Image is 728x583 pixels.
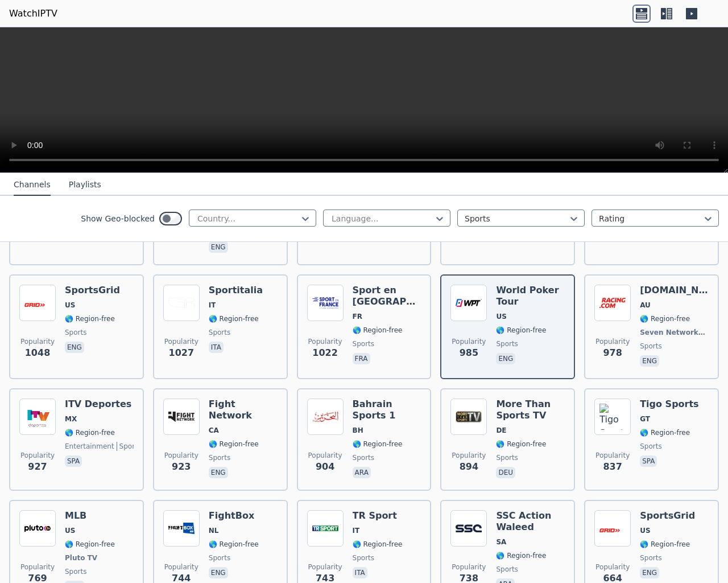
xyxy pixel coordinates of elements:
span: US [65,301,75,310]
span: sports [65,328,86,337]
p: ara [353,467,371,478]
h6: Tigo Sports [640,399,698,410]
span: sports [353,553,374,563]
span: 🌎 Region-free [496,440,546,449]
a: WatchIPTV [9,7,57,20]
span: sports [209,453,230,462]
span: 🌎 Region-free [353,440,403,449]
span: 1022 [312,346,338,360]
span: 🌎 Region-free [640,428,690,437]
p: eng [65,342,84,353]
img: World Poker Tour [450,285,487,321]
span: sports [209,553,230,563]
h6: MLB [65,510,115,522]
span: AU [640,301,651,310]
span: Popularity [308,451,342,460]
span: BH [353,426,363,435]
span: sports [496,565,518,574]
img: Sportitalia [163,285,200,321]
img: MLB [19,510,56,547]
span: sports [117,442,141,451]
p: spa [640,455,657,467]
span: FR [353,312,362,321]
h6: SSC Action Waleed [496,510,565,533]
span: Popularity [308,563,342,572]
p: spa [65,455,82,467]
span: 🌎 Region-free [65,540,115,549]
span: US [496,312,506,321]
span: 1048 [25,346,51,360]
span: US [65,526,75,535]
h6: Sportitalia [209,285,263,296]
img: SportsGrid [594,510,631,547]
h6: [DOMAIN_NAME] [640,285,709,296]
img: SSC Action Waleed [450,510,487,547]
span: Popularity [20,563,55,572]
span: Popularity [595,563,630,572]
h6: World Poker Tour [496,285,565,307]
span: 🌎 Region-free [209,314,259,323]
p: ita [209,342,224,353]
img: More Than Sports TV [450,399,487,435]
h6: TR Sport [353,510,403,522]
span: Seven Network/Foxtel [640,328,706,337]
span: 🌎 Region-free [209,440,259,449]
img: ITV Deportes [19,399,56,435]
h6: FightBox [209,510,259,522]
span: sports [353,339,374,348]
span: Popularity [452,337,486,346]
h6: ITV Deportes [65,399,134,410]
span: Popularity [164,451,198,460]
span: sports [496,453,518,462]
span: sports [496,339,518,348]
span: CA [209,426,219,435]
p: eng [640,355,659,367]
span: 🌎 Region-free [353,540,403,549]
h6: SportsGrid [640,510,695,522]
span: sports [640,553,661,563]
img: TR Sport [307,510,344,547]
span: Popularity [308,337,342,346]
p: eng [496,353,515,364]
span: GT [640,414,650,424]
span: 978 [603,346,622,360]
span: 🌎 Region-free [353,326,403,335]
span: Pluto TV [65,553,97,563]
span: 🌎 Region-free [640,540,690,549]
h6: SportsGrid [65,285,120,296]
button: Channels [14,174,51,196]
p: eng [209,567,228,578]
span: entertainment [65,442,114,451]
span: Popularity [595,451,630,460]
img: Tigo Sports [594,399,631,435]
img: Sport en France [307,285,344,321]
span: sports [640,342,661,351]
span: Popularity [20,451,55,460]
p: eng [209,467,228,478]
span: sports [209,328,230,337]
img: Bahrain Sports 1 [307,399,344,435]
span: sports [65,567,86,576]
label: Show Geo-blocked [81,213,155,224]
span: sports [640,442,661,451]
span: 904 [316,460,334,474]
span: Popularity [164,337,198,346]
p: eng [640,567,659,578]
span: Popularity [595,337,630,346]
span: SA [496,537,506,547]
img: FightBox [163,510,200,547]
span: NL [209,526,219,535]
span: Popularity [452,451,486,460]
span: DE [496,426,506,435]
span: 1027 [169,346,195,360]
p: fra [353,353,370,364]
span: 🌎 Region-free [640,314,690,323]
img: Racing.com [594,285,631,321]
span: 🌎 Region-free [496,326,546,335]
span: 🌎 Region-free [65,428,115,437]
span: US [640,526,650,535]
span: 837 [603,460,622,474]
h6: Fight Network [209,399,278,421]
span: 🌎 Region-free [496,551,546,560]
img: SportsGrid [19,285,56,321]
